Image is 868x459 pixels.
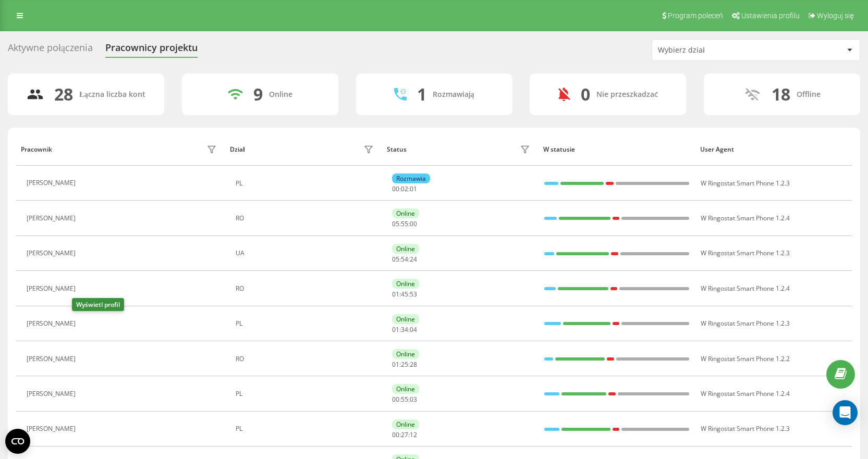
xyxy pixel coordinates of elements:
div: Pracownik [21,146,52,153]
span: Program poleceń [668,11,723,20]
span: W Ringostat Smart Phone 1.2.3 [701,249,790,257]
div: 9 [253,84,263,104]
div: : : [392,291,417,298]
div: [PERSON_NAME] [27,355,78,363]
div: PL [236,180,376,187]
div: UA [236,250,376,257]
span: 28 [410,360,417,369]
div: Łączna liczba kont [79,90,145,99]
div: Online [392,208,419,218]
div: RO [236,215,376,222]
span: Wyloguj się [817,11,854,20]
div: PL [236,425,376,432]
div: [PERSON_NAME] [27,320,78,327]
span: 00 [392,430,399,439]
span: 05 [392,219,399,228]
span: 01 [410,184,417,193]
div: 18 [772,84,790,104]
span: 55 [401,219,408,228]
div: Wyświetl profil [72,298,124,311]
div: Status [387,146,407,153]
span: 53 [410,290,417,299]
div: : : [392,256,417,263]
div: 28 [54,84,73,104]
span: 02 [401,184,408,193]
span: 01 [392,325,399,334]
span: 00 [392,395,399,404]
div: Aktywne połączenia [8,42,93,58]
div: [PERSON_NAME] [27,250,78,257]
div: : : [392,220,417,228]
div: Online [392,314,419,324]
span: W Ringostat Smart Phone 1.2.4 [701,389,790,398]
div: Dział [230,146,244,153]
span: 45 [401,290,408,299]
div: : : [392,431,417,439]
span: Ustawienia profilu [741,11,800,20]
div: Rozmawia [392,173,430,183]
div: [PERSON_NAME] [27,179,78,187]
span: 54 [401,255,408,264]
span: 34 [401,325,408,334]
span: W Ringostat Smart Phone 1.2.2 [701,354,790,363]
div: [PERSON_NAME] [27,390,78,398]
span: W Ringostat Smart Phone 1.2.3 [701,179,790,188]
div: : : [392,185,417,193]
span: W Ringostat Smart Phone 1.2.4 [701,214,790,222]
span: 01 [392,290,399,299]
span: 03 [410,395,417,404]
div: 1 [417,84,426,104]
div: Nie przeszkadzać [596,90,658,99]
div: PL [236,320,376,327]
span: 12 [410,430,417,439]
div: PL [236,390,376,398]
span: 55 [401,395,408,404]
div: Online [392,349,419,359]
span: 24 [410,255,417,264]
div: : : [392,326,417,333]
div: [PERSON_NAME] [27,215,78,222]
div: User Agent [700,146,847,153]
span: 05 [392,255,399,264]
span: W Ringostat Smart Phone 1.2.3 [701,319,790,328]
span: 00 [410,219,417,228]
div: Pracownicy projektu [105,42,198,58]
span: 25 [401,360,408,369]
button: Open CMP widget [5,429,30,454]
div: Open Intercom Messenger [833,400,858,425]
div: 0 [581,84,590,104]
span: 27 [401,430,408,439]
div: Rozmawiają [433,90,474,99]
div: [PERSON_NAME] [27,285,78,292]
div: Online [392,244,419,254]
div: Online [392,419,419,429]
span: W Ringostat Smart Phone 1.2.3 [701,424,790,433]
span: W Ringostat Smart Phone 1.2.4 [701,284,790,293]
div: Offline [797,90,821,99]
div: Online [392,384,419,394]
span: 04 [410,325,417,334]
div: : : [392,396,417,403]
div: : : [392,361,417,368]
div: W statusie [543,146,690,153]
div: Online [269,90,292,99]
div: Wybierz dział [658,46,783,55]
div: RO [236,285,376,292]
div: RO [236,355,376,363]
div: Online [392,279,419,289]
div: [PERSON_NAME] [27,425,78,432]
span: 01 [392,360,399,369]
span: 00 [392,184,399,193]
